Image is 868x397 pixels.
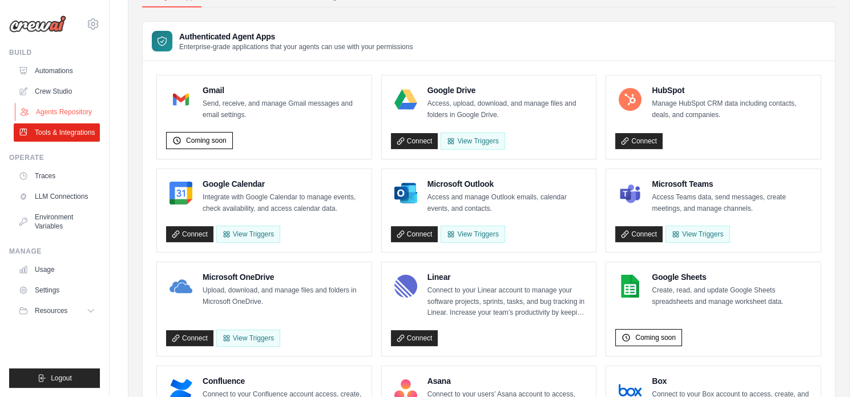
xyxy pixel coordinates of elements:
[169,88,192,111] img: Gmail Logo
[652,271,812,283] h4: Google Sheets
[619,275,641,298] img: Google Sheets Logo
[652,98,812,121] p: Manage HubSpot CRM data including contacts, deals, and companies.
[427,271,587,283] h4: Linear
[169,182,192,204] img: Google Calendar Logo
[427,85,587,96] h4: Google Drive
[427,192,587,214] p: Access and manage Outlook emails, calendar events, and contacts.
[179,42,413,51] p: Enterprise-grade applications that your agents can use with your permissions
[14,123,100,142] a: Tools & Integrations
[14,208,100,235] a: Environment Variables
[203,85,362,96] h4: Gmail
[394,88,417,111] img: Google Drive Logo
[652,375,812,387] h4: Box
[427,98,587,121] p: Access, upload, download, and manage files and folders in Google Drive.
[179,31,413,42] h3: Authenticated Agent Apps
[394,275,417,298] img: Linear Logo
[15,103,101,121] a: Agents Repository
[441,133,504,150] : View Triggers
[635,333,676,342] span: Coming soon
[166,226,213,242] a: Connect
[619,182,641,204] img: Microsoft Teams Logo
[9,48,100,57] div: Build
[14,82,100,101] a: Crew Studio
[427,178,587,190] h4: Microsoft Outlook
[216,226,280,243] button: View Triggers
[652,285,812,307] p: Create, read, and update Google Sheets spreadsheets and manage worksheet data.
[652,192,812,214] p: Access Teams data, send messages, create meetings, and manage channels.
[203,375,362,387] h4: Confluence
[441,226,504,243] : View Triggers
[166,330,213,346] a: Connect
[9,368,100,388] button: Logout
[203,98,362,121] p: Send, receive, and manage Gmail messages and email settings.
[427,285,587,319] p: Connect to your Linear account to manage your software projects, sprints, tasks, and bug tracking...
[9,153,100,162] div: Operate
[394,182,417,204] img: Microsoft Outlook Logo
[9,15,66,33] img: Logo
[216,330,280,347] : View Triggers
[35,306,67,315] span: Resources
[14,187,100,206] a: LLM Connections
[14,281,100,299] a: Settings
[652,178,812,190] h4: Microsoft Teams
[619,88,641,111] img: HubSpot Logo
[169,275,192,298] img: Microsoft OneDrive Logo
[391,133,438,149] a: Connect
[652,85,812,96] h4: HubSpot
[14,167,100,185] a: Traces
[391,330,438,346] a: Connect
[14,302,100,320] button: Resources
[14,62,100,80] a: Automations
[615,133,663,149] a: Connect
[615,226,663,242] a: Connect
[391,226,438,242] a: Connect
[186,136,227,145] span: Coming soon
[427,375,587,387] h4: Asana
[203,285,362,307] p: Upload, download, and manage files and folders in Microsoft OneDrive.
[51,374,72,383] span: Logout
[203,178,362,190] h4: Google Calendar
[203,192,362,214] p: Integrate with Google Calendar to manage events, check availability, and access calendar data.
[665,226,729,243] : View Triggers
[203,271,362,283] h4: Microsoft OneDrive
[9,247,100,256] div: Manage
[14,260,100,279] a: Usage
